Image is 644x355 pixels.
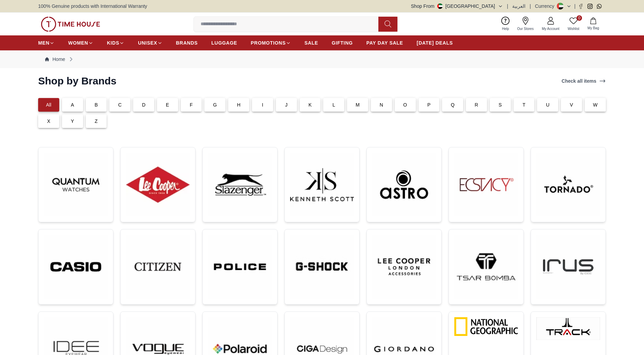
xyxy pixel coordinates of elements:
span: My Bag [585,26,602,31]
img: ... [126,153,190,216]
a: Instagram [587,4,593,9]
span: [DATE] DEALS [417,39,453,46]
span: 100% Genuine products with International Warranty [38,3,147,10]
a: 0Wishlist [564,15,583,33]
span: KIDS [107,39,119,46]
img: ... [208,235,272,299]
a: Help [498,15,513,33]
span: | [574,3,576,10]
a: PROMOTIONS [251,37,291,49]
img: ... [536,153,600,216]
a: Check all items [560,76,607,86]
img: ... [44,235,108,299]
a: Home [45,56,65,63]
a: Facebook [578,4,583,9]
span: BRANDS [176,39,198,46]
p: V [570,101,573,108]
a: LUGGAGE [211,37,237,49]
p: N [380,101,383,108]
p: U [546,101,549,108]
a: WOMEN [68,37,93,49]
p: H [237,101,240,108]
span: Help [499,26,512,31]
a: Whatsapp [597,4,602,9]
span: | [530,3,531,10]
img: ... [126,235,190,298]
a: PAY DAY SALE [366,37,403,49]
span: PROMOTIONS [251,39,286,46]
p: S [499,101,502,108]
a: BRANDS [176,37,198,49]
p: Z [95,118,98,125]
img: ... [454,153,518,216]
button: Shop From[GEOGRAPHIC_DATA] [411,3,503,10]
a: UNISEX [138,37,162,49]
span: | [507,3,508,10]
span: PAY DAY SALE [366,39,403,46]
span: WOMEN [68,39,88,46]
button: My Bag [583,16,603,32]
nav: Breadcrumb [38,50,606,68]
img: ... [290,153,354,216]
a: SALE [304,37,318,49]
div: Currency [535,3,557,10]
img: ... [41,17,100,32]
span: MEN [38,39,49,46]
p: B [95,101,98,108]
span: UNISEX [138,39,157,46]
img: ... [290,235,354,298]
img: ... [44,153,108,216]
img: United Arab Emirates [437,3,443,9]
img: ... [454,235,518,298]
h2: Shop by Brands [38,75,116,87]
a: [DATE] DEALS [417,37,453,49]
p: W [593,101,597,108]
p: K [309,101,312,108]
p: R [475,101,478,108]
img: ... [536,317,600,340]
p: X [47,118,50,125]
p: Q [451,101,455,108]
p: Y [71,118,74,125]
p: G [213,101,217,108]
img: ... [454,317,518,336]
a: MEN [38,37,54,49]
p: D [142,101,145,108]
p: A [71,101,74,108]
span: Wishlist [565,26,582,31]
p: C [118,101,122,108]
img: ... [208,153,272,216]
p: L [332,101,335,108]
p: F [190,101,193,108]
p: J [285,101,287,108]
span: GIFTING [332,39,353,46]
p: P [427,101,431,108]
p: O [403,101,407,108]
a: GIFTING [332,37,353,49]
p: E [166,101,169,108]
span: My Account [539,26,562,31]
p: M [356,101,360,108]
span: Our Stores [515,26,536,31]
a: Our Stores [513,15,538,33]
img: ... [536,235,600,298]
img: ... [372,235,436,298]
img: ... [372,153,436,216]
button: العربية [512,3,525,10]
span: 0 [577,15,582,21]
p: All [46,101,51,108]
a: KIDS [107,37,124,49]
span: SALE [304,39,318,46]
p: T [522,101,525,108]
span: LUGGAGE [211,39,237,46]
p: I [262,101,263,108]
